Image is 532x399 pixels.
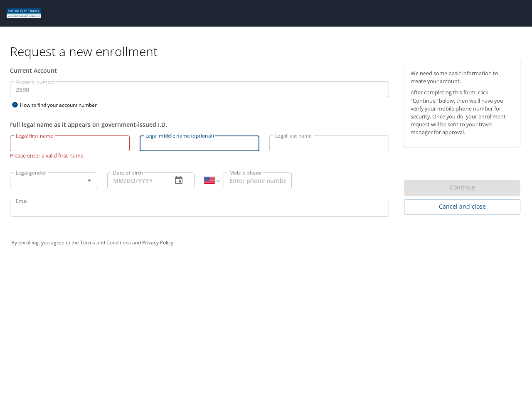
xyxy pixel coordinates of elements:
div: Full legal name as it appears on government-issued I.D. [10,120,389,129]
p: We need some basic information to create your account. [411,69,514,85]
input: Enter phone number [224,172,292,188]
img: Motor City logo [7,8,41,18]
div: How to find your account number [10,100,114,110]
span: Cancel and close [411,202,514,212]
input: MM/DD/YYYY [107,172,165,188]
h1: Request a new enrollment [10,43,527,59]
div: ​ [10,172,97,188]
p: Please enter a valid first name [10,151,130,159]
div: By enrolling, you agree to the and . [11,232,521,253]
a: Privacy Policy [142,239,173,246]
a: Terms and Conditions [80,239,131,246]
button: Cancel and close [404,199,520,214]
p: After completing this form, click "Continue" below, then we'll have you verify your mobile phone ... [411,89,514,136]
div: Current Account [10,66,389,75]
